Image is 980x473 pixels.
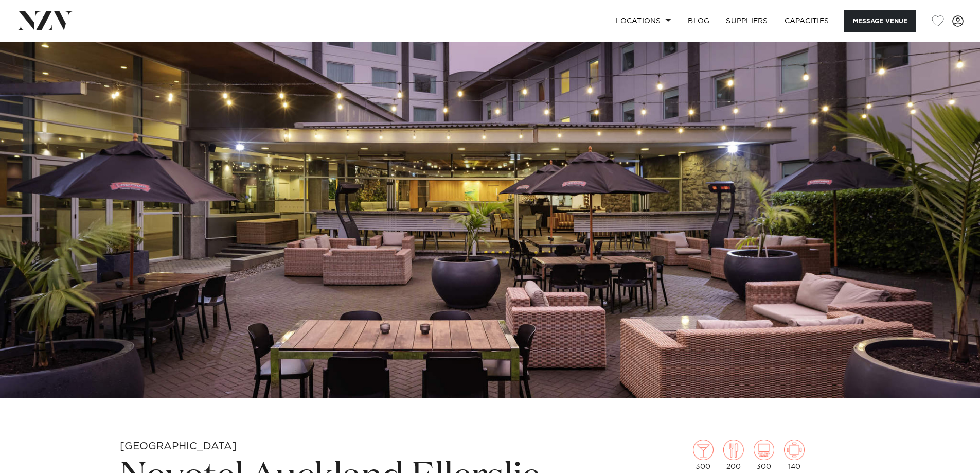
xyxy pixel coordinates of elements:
[16,11,73,30] img: nzv-logo.png
[608,10,680,32] a: Locations
[120,441,237,451] small: [GEOGRAPHIC_DATA]
[693,440,714,470] div: 300
[723,440,744,470] div: 200
[754,440,774,470] div: 300
[680,10,718,32] a: BLOG
[784,440,805,470] div: 140
[844,10,916,32] button: Message Venue
[723,440,744,460] img: dining.png
[784,440,805,460] img: meeting.png
[754,440,774,460] img: theatre.png
[693,440,714,460] img: cocktail.png
[718,10,776,32] a: SUPPLIERS
[776,10,838,32] a: Capacities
